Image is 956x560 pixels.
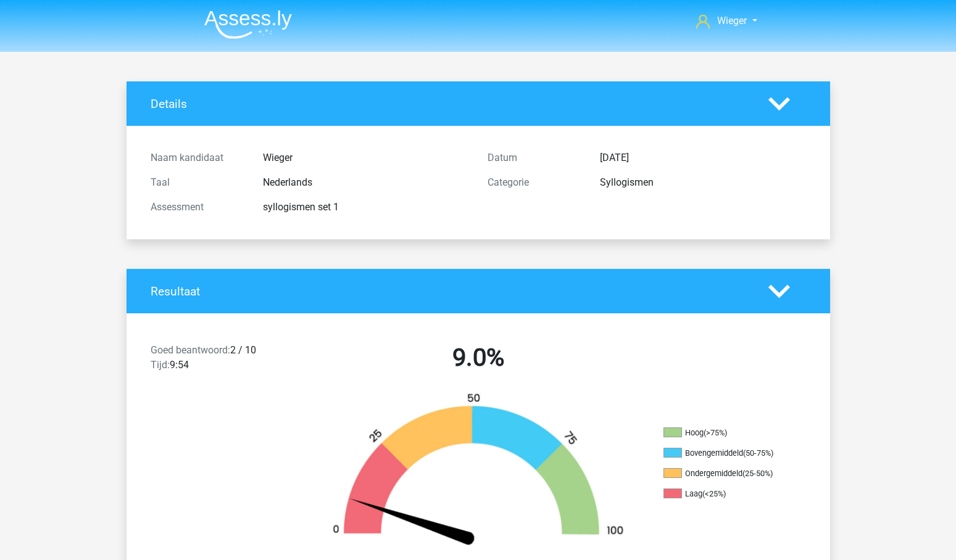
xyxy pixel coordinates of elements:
[663,488,787,500] li: Laag
[312,392,645,547] img: 9.368dbdf3dc12.png
[663,427,787,439] li: Hoog
[151,359,170,371] span: Tijd:
[478,175,591,190] div: Categorie
[141,200,254,215] div: Assessment
[204,10,292,39] img: Assessly
[151,344,230,356] span: Goed beantwoord:
[691,14,762,28] a: Wieger
[717,15,747,27] span: Wieger
[141,343,310,377] div: 2 / 10 9:54
[663,468,787,479] li: Ondergemiddeld
[591,150,815,165] div: [DATE]
[151,97,750,111] h4: Details
[319,343,638,373] h2: 9.0%
[254,200,478,215] div: syllogismen set 1
[254,175,478,190] div: Nederlands
[663,448,787,459] li: Bovengemiddeld
[702,489,726,498] div: (<25%)
[151,284,750,299] h4: Resultaat
[254,150,478,165] div: Wieger
[478,150,591,165] div: Datum
[141,150,254,165] div: Naam kandidaat
[742,469,773,478] div: (25-50%)
[743,448,773,458] div: (50-75%)
[704,428,727,437] div: (>75%)
[591,175,815,190] div: Syllogismen
[141,175,254,190] div: Taal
